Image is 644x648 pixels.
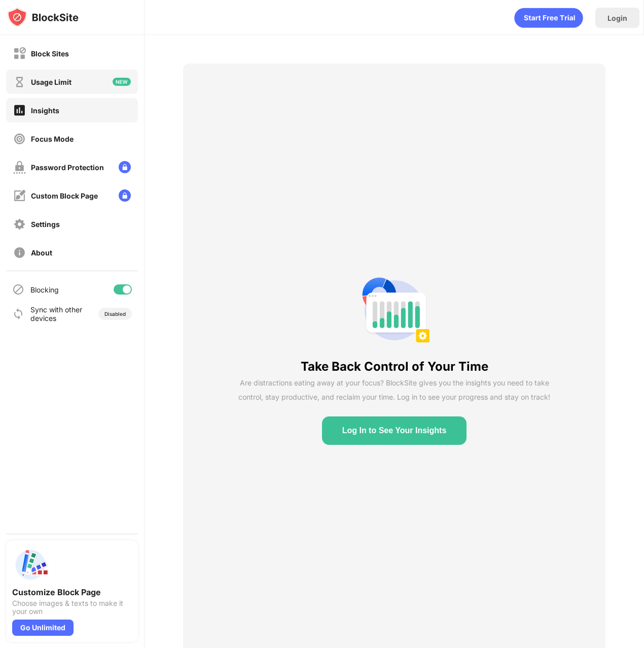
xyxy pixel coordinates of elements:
img: lock-menu.svg [119,189,131,202]
div: Customize Block Page [12,587,132,597]
img: lock-menu.svg [119,161,131,173]
img: customize-block-page-off.svg [13,189,26,202]
img: blocking-icon.svg [12,283,24,296]
div: Custom Block Page [31,191,98,200]
img: new-icon.svg [113,78,131,86]
button: Log In to See Your Insights [322,416,467,445]
img: logo-blocksite.svg [7,7,79,27]
div: Settings [31,220,60,229]
img: focus-off.svg [13,133,26,145]
img: password-protection-off.svg [13,161,26,174]
img: about-off.svg [13,246,26,259]
div: Password Protection [31,163,104,172]
div: Focus Mode [31,135,74,143]
img: push-custom-page.svg [12,546,49,583]
div: Choose images & texts to make it your own [12,599,132,615]
div: Blocking [30,285,59,294]
div: Take Back Control of Your Time [301,359,488,374]
div: Block Sites [31,49,69,58]
div: About [31,248,52,257]
img: sync-icon.svg [12,308,24,320]
div: Are distractions eating away at your focus? BlockSite gives you the insights you need to take con... [238,376,550,404]
img: settings-off.svg [13,218,26,231]
div: Login [607,14,627,22]
img: time-usage-off.svg [13,76,26,88]
div: Disabled [104,311,126,317]
div: animation [514,8,583,28]
div: Insights [31,106,59,115]
img: block-off.svg [13,47,26,60]
div: Sync with other devices [30,305,83,322]
img: insights-non-login-state.png [358,274,431,347]
img: insights-on.svg [13,104,26,117]
div: Usage Limit [31,78,71,86]
div: Go Unlimited [12,620,74,636]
